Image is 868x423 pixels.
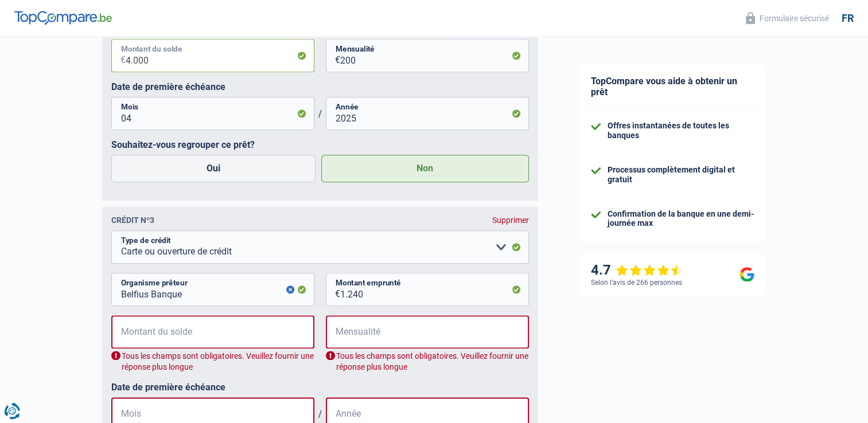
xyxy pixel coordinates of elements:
[111,81,529,92] label: Date de première échéance
[591,262,683,279] div: 4.7
[326,39,340,72] span: €
[608,209,754,229] div: Confirmation de la banque en une demi-journée max
[314,108,326,119] span: /
[314,409,326,420] span: /
[111,382,529,393] label: Date de première échéance
[326,97,529,130] input: AAAA
[111,97,314,130] input: MM
[579,64,766,109] div: TopCompare vous aide à obtenir un prêt
[739,9,836,28] button: Formulaire sécurisé
[321,155,529,182] label: Non
[111,39,126,72] span: €
[608,121,754,140] div: Offres instantanées de toutes les banques
[608,165,754,185] div: Processus complètement digital et gratuit
[326,315,341,348] span: €
[326,273,340,306] span: €
[111,315,126,348] span: €
[842,12,854,25] div: fr
[111,216,154,225] div: Crédit nº3
[111,139,529,150] label: Souhaitez-vous regrouper ce prêt?
[492,216,529,225] div: Supprimer
[111,155,316,182] label: Oui
[591,279,682,287] div: Selon l’avis de 266 personnes
[14,11,112,25] img: TopCompare Logo
[326,351,529,373] div: Tous les champs sont obligatoires. Veuillez fournir une réponse plus longue
[111,351,314,373] div: Tous les champs sont obligatoires. Veuillez fournir une réponse plus longue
